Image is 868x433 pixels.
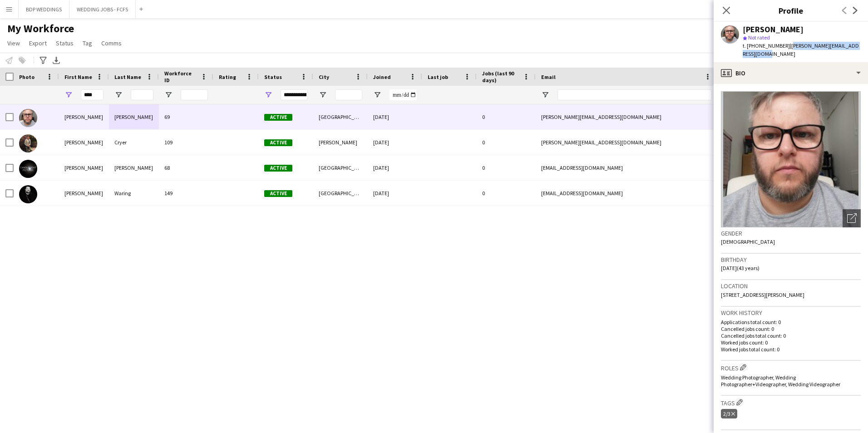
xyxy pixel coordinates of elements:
a: Tag [79,37,96,49]
span: Email [541,74,556,80]
input: First Name Filter Input [81,89,104,100]
div: [PERSON_NAME] [59,181,109,206]
div: [EMAIL_ADDRESS][DOMAIN_NAME] [536,181,717,206]
input: Last Name Filter Input [131,89,153,100]
span: Status [56,39,74,47]
img: Paul Cryer [19,134,37,153]
span: Last job [428,74,448,80]
div: [DATE] [368,181,422,206]
span: [STREET_ADDRESS][PERSON_NAME] [721,291,804,298]
input: Email Filter Input [557,89,712,100]
span: First Name [64,74,92,80]
div: 68 [159,155,213,180]
div: [PERSON_NAME][EMAIL_ADDRESS][DOMAIN_NAME] [536,130,717,155]
div: [EMAIL_ADDRESS][DOMAIN_NAME] [536,155,717,180]
span: City [319,74,329,80]
span: Active [264,165,292,172]
img: Paul Waring [19,185,37,203]
img: Paul Casey [19,109,37,127]
p: Applications total count: 0 [721,319,861,325]
div: 2/3 [721,409,737,418]
h3: Gender [721,229,861,237]
p: Cancelled jobs total count: 0 [721,332,861,339]
span: View [7,39,20,47]
div: [GEOGRAPHIC_DATA] [313,104,368,129]
div: [PERSON_NAME] [109,155,159,180]
div: Cryer [109,130,159,155]
a: Export [25,37,50,49]
div: [PERSON_NAME] [59,130,109,155]
button: Open Filter Menu [373,91,381,99]
span: Jobs (last 90 days) [482,70,519,84]
input: Workforce ID Filter Input [181,89,208,100]
span: [DATE] (43 years) [721,265,759,271]
input: Joined Filter Input [390,89,417,100]
span: Not rated [748,34,770,41]
button: Open Filter Menu [164,91,173,99]
div: 0 [477,181,536,206]
img: Paul Duffy-McLeish [19,160,37,178]
div: 109 [159,130,213,155]
p: Worked jobs count: 0 [721,339,861,346]
button: BDP WEDDINGS [19,0,69,18]
span: Wedding Photographer, Wedding Photographer+Videographer, Wedding Videographer [721,374,840,388]
div: 149 [159,181,213,206]
span: Tag [83,39,92,47]
h3: Profile [714,5,868,16]
div: 69 [159,104,213,129]
button: Open Filter Menu [264,91,272,99]
span: Joined [373,74,391,80]
span: Photo [19,74,35,80]
input: City Filter Input [335,89,362,100]
span: Rating [219,74,236,80]
span: Last Name [114,74,141,80]
div: 0 [477,130,536,155]
div: Open photos pop-in [843,209,861,227]
app-action-btn: Advanced filters [38,55,49,66]
div: [PERSON_NAME][EMAIL_ADDRESS][DOMAIN_NAME] [536,104,717,129]
div: [GEOGRAPHIC_DATA] [313,155,368,180]
div: [PERSON_NAME] [59,155,109,180]
div: [GEOGRAPHIC_DATA] [313,181,368,206]
div: [DATE] [368,155,422,180]
div: [PERSON_NAME] [59,104,109,129]
a: Comms [98,37,125,49]
h3: Work history [721,309,861,317]
div: 0 [477,104,536,129]
span: Status [264,74,282,80]
div: [DATE] [368,104,422,129]
span: Active [264,190,292,197]
button: Open Filter Menu [114,91,123,99]
img: Crew avatar or photo [721,91,861,227]
p: Worked jobs total count: 0 [721,346,861,353]
button: WEDDING JOBS - FCFS [69,0,136,18]
h3: Location [721,282,861,290]
div: [PERSON_NAME] [109,104,159,129]
div: [PERSON_NAME] [313,130,368,155]
a: View [4,37,24,49]
h3: Roles [721,363,861,372]
span: [DEMOGRAPHIC_DATA] [721,238,775,245]
p: Cancelled jobs count: 0 [721,325,861,332]
div: Waring [109,181,159,206]
span: Export [29,39,47,47]
span: My Workforce [7,22,74,35]
div: [DATE] [368,130,422,155]
div: Bio [714,62,868,84]
a: Status [52,37,77,49]
span: Comms [101,39,122,47]
span: | [PERSON_NAME][EMAIL_ADDRESS][DOMAIN_NAME] [743,42,859,57]
h3: Tags [721,398,861,407]
span: Workforce ID [164,70,197,84]
button: Open Filter Menu [319,91,327,99]
span: Active [264,139,292,146]
app-action-btn: Export XLSX [51,55,62,66]
div: 0 [477,155,536,180]
h3: Birthday [721,256,861,264]
div: [PERSON_NAME] [743,25,804,34]
button: Open Filter Menu [64,91,73,99]
span: Active [264,114,292,121]
span: t. [PHONE_NUMBER] [743,42,790,49]
button: Open Filter Menu [541,91,549,99]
